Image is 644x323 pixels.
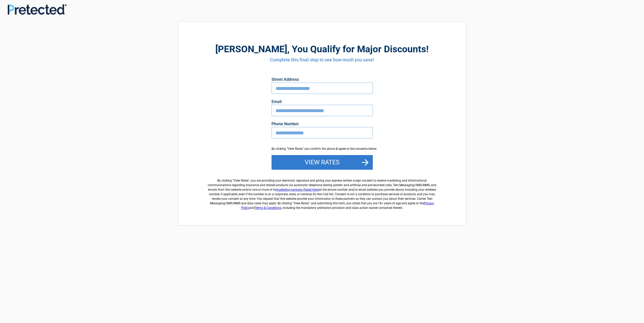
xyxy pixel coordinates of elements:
[234,179,248,182] span: View Rates
[272,122,373,126] label: Phone Number
[255,206,281,210] a: Terms & Conditions
[272,78,373,82] label: Street Address
[272,100,373,104] label: Email
[241,202,434,210] a: Privacy Policy
[276,188,319,191] a: marketing partners (listed here)
[215,44,287,55] span: [PERSON_NAME]
[272,146,373,151] div: By clicking "View Rates" you confirm the above & agree to the consents below
[8,4,67,15] img: Main Logo
[206,43,438,55] h2: , You Qualify for Major Discounts!
[206,174,438,210] label: By clicking " ", you are providing your electronic signature and giving your express written e-si...
[206,57,438,63] h4: Complete this final step to see how much you save!
[272,155,373,170] button: View Rates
